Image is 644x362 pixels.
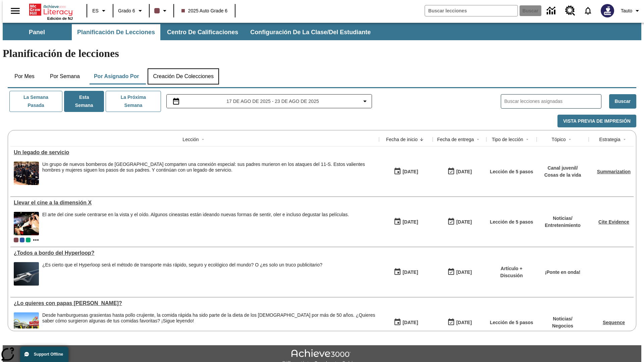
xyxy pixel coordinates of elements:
[42,212,349,235] div: El arte del cine suele centrarse en la vista y el oído. Algunos cineastas están ideando nuevas fo...
[118,7,135,14] span: Grado 6
[597,2,618,19] button: Escoja un nuevo avatar
[9,91,62,112] button: La semana pasada
[3,24,70,40] button: Panel
[14,300,376,306] a: ¿Lo quieres con papas fritas?, Lecciones
[361,97,369,105] svg: Collapse Date Range Filter
[162,24,244,40] button: Centro de calificaciones
[552,315,573,322] p: Noticias /
[552,322,573,329] p: Negocios
[543,2,561,20] a: Centro de información
[445,266,474,279] button: 06/30/26: Último día en que podrá accederse la lección
[566,135,574,143] button: Sort
[89,5,111,17] button: Lenguaje: ES, Selecciona un idioma
[245,24,376,40] button: Configuración de la clase/del estudiante
[3,47,641,60] h1: Planificación de lecciones
[14,162,39,185] img: una fotografía de la ceremonia de graduación de la promoción de 2019 del Departamento de Bomberos...
[557,115,636,128] button: Vista previa de impresión
[29,3,73,16] a: Portada
[34,352,63,357] span: Support Offline
[418,135,426,143] button: Sort
[29,2,73,20] div: Portada
[32,236,40,244] button: Mostrar más clases
[42,262,322,268] div: ¿Es cierto que el Hyperloop será el método de transporte más rápido, seguro y ecológico del mundo...
[545,215,581,222] p: Noticias /
[551,136,566,143] div: Tópico
[42,162,376,185] div: Un grupo de nuevos bomberos de Nueva York comparten una conexión especial: sus padres murieron en...
[42,212,349,218] div: El arte del cine suele centrarse en la vista y el oído. Algunos cineastas están ideando nuevas fo...
[14,212,39,235] img: El panel situado frente a los asientos rocía con agua nebulizada al feliz público en un cine equi...
[106,91,161,112] button: La próxima semana
[391,316,420,329] button: 07/14/25: Primer día en que estuvo disponible la lección
[492,136,523,143] div: Tipo de lección
[89,68,145,84] button: Por asignado por
[402,268,418,277] div: [DATE]
[402,168,418,176] div: [DATE]
[474,135,482,143] button: Sort
[92,7,99,14] span: ES
[14,262,39,286] img: Representación artística del vehículo Hyperloop TT entrando en un túnel
[14,300,376,306] div: ¿Lo quieres con papas fritas?
[445,316,474,329] button: 07/20/26: Último día en que podrá accederse la lección
[14,250,376,256] a: ¿Todos a bordo del Hyperloop?, Lecciones
[20,238,24,242] div: OL 2025 Auto Grade 7
[456,168,472,176] div: [DATE]
[391,165,420,178] button: 08/19/25: Primer día en que estuvo disponible la lección
[42,262,322,286] div: ¿Es cierto que el Hyperloop será el método de transporte más rápido, seguro y ecológico del mundo...
[14,200,376,206] a: Llevar el cine a la dimensión X, Lecciones
[490,219,533,226] p: Lección de 5 pasos
[64,91,104,112] button: Esta semana
[42,162,376,173] div: Un grupo de nuevos bomberos de [GEOGRAPHIC_DATA] comparten una conexión especial: sus padres muri...
[437,136,474,143] div: Fecha de entrega
[545,222,581,229] p: Entretenimiento
[14,312,39,336] img: Uno de los primeros locales de McDonald's, con el icónico letrero rojo y los arcos amarillos.
[445,165,474,178] button: 08/19/25: Último día en que podrá accederse la lección
[579,2,597,19] a: Notificaciones
[199,135,207,143] button: Sort
[148,68,219,84] button: Creación de colecciones
[26,238,31,242] div: 2025 Auto Grade 4
[182,136,199,143] div: Lección
[47,16,73,20] span: Edición de NJ
[14,250,376,256] div: ¿Todos a bordo del Hyperloop?
[14,238,18,242] div: Clase actual
[45,68,85,84] button: Por semana
[561,2,579,20] a: Centro de recursos, Se abrirá en una pestaña nueva.
[618,5,644,17] button: Perfil/Configuración
[544,165,581,172] p: Canal juvenil /
[72,24,160,40] button: Planificación de lecciones
[42,312,376,324] div: Desde hamburguesas grasientas hasta pollo crujiente, la comida rápida ha sido parte de la dieta d...
[597,169,631,174] a: Summarization
[20,347,68,362] button: Support Offline
[42,312,376,336] div: Desde hamburguesas grasientas hasta pollo crujiente, la comida rápida ha sido parte de la dieta d...
[181,7,228,14] span: 2025 Auto Grade 6
[5,1,25,21] button: Abrir el menú lateral
[490,319,533,326] p: Lección de 5 pasos
[402,218,418,226] div: [DATE]
[115,5,147,17] button: Grado: Grado 6, Elige un grado
[544,172,581,179] p: Cosas de la vida
[8,68,41,84] button: Por mes
[599,136,620,143] div: Estrategia
[456,268,472,277] div: [DATE]
[402,318,418,327] div: [DATE]
[391,266,420,279] button: 07/21/25: Primer día en que estuvo disponible la lección
[621,7,632,14] span: Tauto
[391,216,420,228] button: 08/18/25: Primer día en que estuvo disponible la lección
[456,218,472,226] div: [DATE]
[598,219,629,225] a: Cite Evidence
[445,216,474,228] button: 08/24/25: Último día en que podrá accederse la lección
[3,24,377,40] div: Subbarra de navegación
[425,5,518,16] input: Buscar campo
[14,149,376,156] div: Un legado de servicio
[490,168,533,175] p: Lección de 5 pasos
[621,135,629,143] button: Sort
[14,149,376,156] a: Un legado de servicio, Lecciones
[14,200,376,206] div: Llevar el cine a la dimensión X
[226,98,319,105] span: 17 de ago de 2025 - 23 de ago de 2025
